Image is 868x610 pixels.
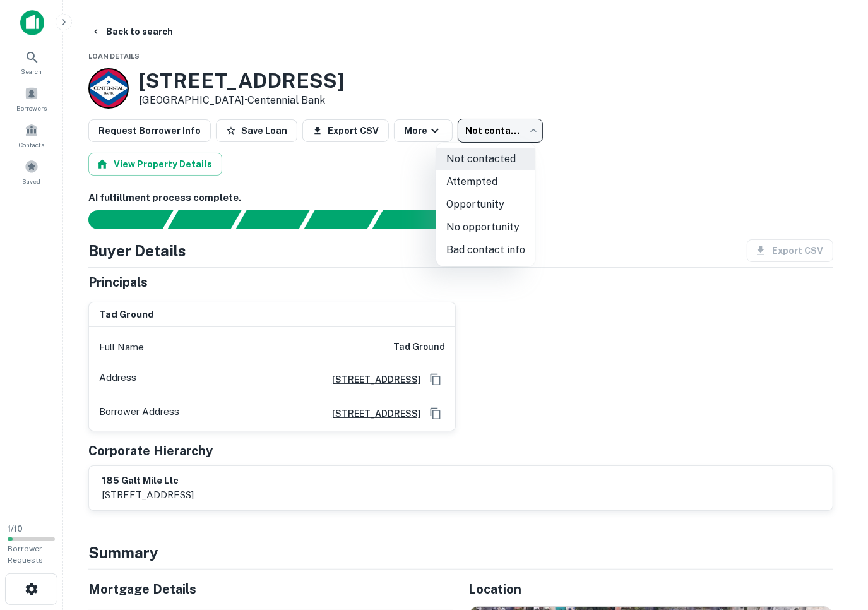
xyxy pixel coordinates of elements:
[805,509,868,570] iframe: Chat Widget
[436,193,535,216] li: Opportunity
[436,239,535,261] li: Bad contact info
[436,148,535,170] li: Not contacted
[436,216,535,239] li: No opportunity
[436,170,535,193] li: Attempted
